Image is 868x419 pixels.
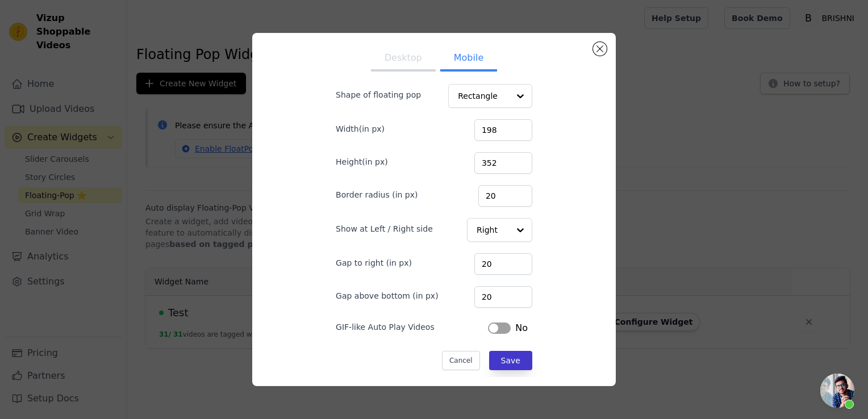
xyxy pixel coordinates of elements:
button: Desktop [371,47,436,72]
button: Close modal [593,42,607,56]
label: Border radius (in px) [336,189,418,200]
label: Gap to right (in px) [336,257,412,269]
button: Mobile [440,47,497,72]
label: Shape of floating pop [336,89,421,100]
button: Save [489,351,532,370]
label: Height(in px) [336,156,388,167]
a: Open chat [820,374,854,408]
label: Gap above bottom (in px) [336,290,439,301]
span: No [515,321,528,335]
button: Cancel [442,351,480,370]
label: Width(in px) [336,123,385,135]
label: Show at Left / Right side [336,223,433,234]
label: GIF-like Auto Play Videos [336,321,435,333]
